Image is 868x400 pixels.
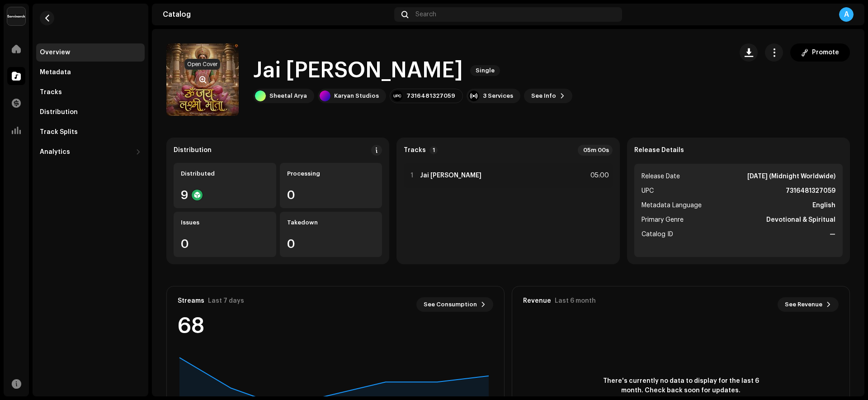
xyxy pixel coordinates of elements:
span: Search [415,11,436,18]
button: See Info [524,89,572,103]
div: Tracks [40,89,62,96]
div: Overview [40,49,70,56]
strong: [DATE] (Midnight Worldwide) [747,171,835,182]
re-m-nav-dropdown: Analytics [36,143,145,161]
div: Distribution [174,147,212,154]
strong: — [830,229,835,240]
div: Analytics [40,148,70,156]
div: 05m 00s [578,145,613,156]
div: Karyan Studios [334,92,379,100]
p-badge: 1 [429,146,438,154]
div: Metadata [40,69,71,76]
button: See Revenue [778,297,839,312]
span: See Info [531,87,556,105]
div: Last 7 days [208,297,244,305]
strong: Devotional & Spiritual [766,214,835,225]
strong: English [812,200,835,211]
div: 7316481327059 [406,92,455,100]
re-m-nav-item: Distribution [36,103,145,121]
strong: 7316481327059 [786,186,835,196]
span: Metadata Language [642,200,702,211]
span: There's currently no data to display for the last 6 month. Check back soon for updates. [599,376,762,395]
div: 3 Services [483,92,513,100]
div: Streams [178,297,204,305]
div: Takedown [287,219,375,226]
h1: Jai [PERSON_NAME] [253,56,463,85]
re-m-nav-item: Metadata [36,63,145,81]
div: Distribution [40,109,78,116]
div: Catalog [163,11,391,18]
div: Last 6 month [555,297,596,305]
div: 05:00 [589,170,609,181]
img: 537129df-5630-4d26-89eb-56d9d044d4fa [7,7,25,25]
div: Track Splits [40,129,78,136]
div: A [839,7,854,22]
div: Issues [181,219,269,226]
strong: Release Details [634,147,684,154]
div: Revenue [523,297,551,305]
span: Release Date [642,171,680,182]
strong: Jai [PERSON_NAME] [420,172,481,179]
re-m-nav-item: Overview [36,43,145,62]
span: Single [470,65,500,76]
div: Processing [287,170,375,177]
span: See Consumption [424,295,477,314]
div: Distributed [181,170,269,177]
button: See Consumption [416,297,493,312]
strong: Tracks [404,147,426,154]
re-m-nav-item: Track Splits [36,123,145,141]
span: Promote [812,43,839,62]
span: UPC [642,186,654,196]
re-m-nav-item: Tracks [36,83,145,101]
button: Promote [790,43,850,62]
div: Sheetal Arya [269,92,307,100]
span: Primary Genre [642,214,684,225]
span: See Revenue [785,295,822,314]
span: Catalog ID [642,229,673,240]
